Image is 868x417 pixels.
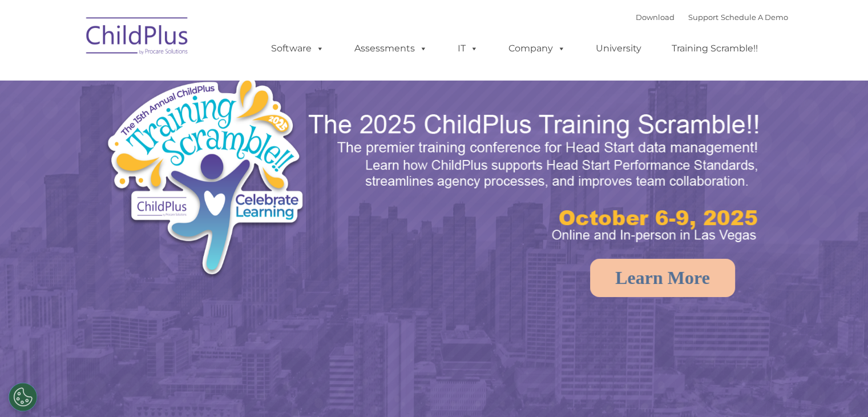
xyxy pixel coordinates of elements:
[636,13,788,22] font: |
[636,13,675,22] a: Download
[343,37,439,60] a: Assessments
[584,37,653,60] a: University
[446,37,490,60] a: IT
[497,37,577,60] a: Company
[260,37,336,60] a: Software
[660,37,769,60] a: Training Scramble!!
[80,9,195,66] img: ChildPlus by Procare Solutions
[9,383,37,411] button: Cookies Settings
[721,13,788,22] a: Schedule A Demo
[590,259,735,297] a: Learn More
[688,13,718,22] a: Support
